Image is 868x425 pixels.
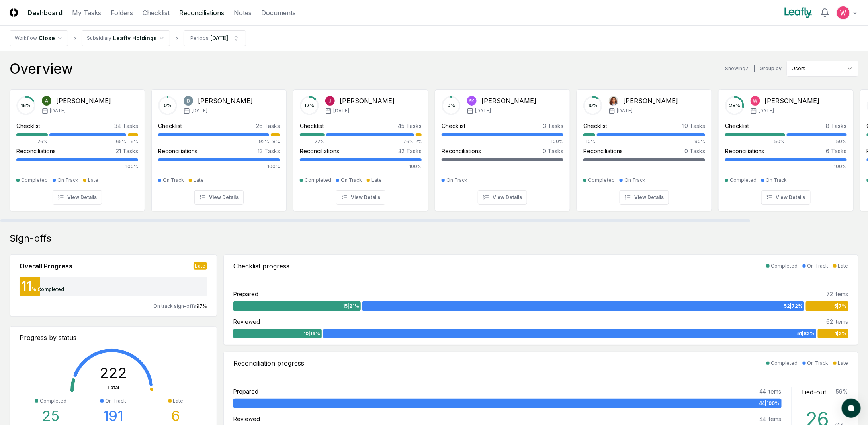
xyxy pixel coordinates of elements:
[72,8,101,18] a: My Tasks
[49,138,126,145] div: 65%
[797,330,815,337] span: 51 | 82 %
[827,290,848,298] div: 72 Items
[760,66,782,71] label: Group by
[336,190,385,205] button: View Details
[233,415,260,423] div: Reviewed
[761,190,811,205] button: View Details
[192,107,207,114] span: [DATE]
[838,360,848,367] div: Late
[10,30,246,46] nav: breadcrumb
[326,138,414,145] div: 76%
[16,138,48,145] div: 26%
[153,303,196,309] span: On track sign-offs
[158,122,182,130] div: Checklist
[725,138,785,145] div: 50%
[766,177,787,184] div: On Track
[305,177,331,184] div: Completed
[21,177,48,184] div: Completed
[478,190,527,205] button: View Details
[198,96,253,106] div: [PERSON_NAME]
[10,83,145,211] a: 16%Annie Khederlarian[PERSON_NAME][DATE]Checklist34 Tasks26%65%9%Reconciliations21 Tasks100%Compl...
[10,61,73,77] div: Overview
[258,147,280,155] div: 13 Tasks
[435,83,570,211] a: 0%SK[PERSON_NAME][DATE]Checklist3 Tasks100%Reconciliations0 TasksOn TrackView Details
[826,147,847,155] div: 6 Tasks
[784,303,803,310] span: 52 | 72 %
[759,387,782,395] div: 44 Items
[416,138,422,145] div: 2%
[233,358,304,368] div: Reconciliation progress
[56,96,111,106] div: [PERSON_NAME]
[223,254,858,345] a: Checklist progressCompletedOn TrackLatePrepared72 Items15|21%52|72%5|7%Reviewed62 Items10|16%51|8...
[158,163,280,170] div: 100%
[751,96,760,106] img: Walter Varela
[16,122,40,130] div: Checklist
[233,317,260,326] div: Reviewed
[31,286,64,293] div: % Completed
[16,163,138,170] div: 100%
[233,387,258,395] div: Prepared
[577,83,712,211] a: 10%Tasha Lane[PERSON_NAME][DATE]Checklist10 Tasks10%90%Reconciliations0 TasksCompletedOn TrackVie...
[163,177,184,184] div: On Track
[143,8,170,18] a: Checklist
[340,96,395,106] div: [PERSON_NAME]
[15,35,37,42] div: Workflow
[184,30,246,46] button: Periods[DATE]
[725,65,749,72] div: Showing 7
[173,397,184,405] div: Late
[801,387,827,397] div: Tied-out
[293,83,428,211] a: 12%John Falbo[PERSON_NAME][DATE]Checklist45 Tasks22%76%2%Reconciliations32 Tasks100%CompletedOn T...
[718,83,854,211] a: 28%Walter Varela[PERSON_NAME][DATE]Checklist8 Tasks50%50%Reconciliations6 Tasks100%CompletedOn Tr...
[475,107,491,114] span: [DATE]
[442,147,481,155] div: Reconciliations
[583,147,623,155] div: Reconciliations
[57,177,78,184] div: On Track
[196,303,207,309] span: 97 %
[543,147,563,155] div: 0 Tasks
[725,147,764,155] div: Reconciliations
[835,303,847,310] span: 5 | 7 %
[583,122,607,130] div: Checklist
[684,147,705,155] div: 0 Tasks
[787,138,847,145] div: 50%
[333,107,349,114] span: [DATE]
[87,35,111,42] div: Subsidiary
[128,138,138,145] div: 9%
[759,400,780,407] span: 44 | 100 %
[233,290,258,298] div: Prepared
[42,408,60,424] div: 25
[398,122,422,130] div: 45 Tasks
[446,177,467,184] div: On Track
[261,8,296,18] a: Documents
[588,177,615,184] div: Completed
[725,163,847,170] div: 100%
[442,138,563,145] div: 100%
[838,262,848,270] div: Late
[341,177,362,184] div: On Track
[725,122,749,130] div: Checklist
[300,122,324,130] div: Checklist
[300,163,422,170] div: 100%
[442,122,465,130] div: Checklist
[53,190,102,205] button: View Details
[210,34,228,42] div: [DATE]
[835,330,847,337] span: 1 | 2 %
[194,190,244,205] button: View Details
[27,8,63,18] a: Dashboard
[469,98,475,104] span: SK
[116,147,138,155] div: 21 Tasks
[617,107,633,114] span: [DATE]
[730,177,757,184] div: Completed
[20,261,72,271] div: Overall Progress
[303,330,320,337] span: 10 | 16 %
[20,280,31,293] div: 11
[271,138,280,145] div: 8%
[256,122,280,130] div: 26 Tasks
[826,122,847,130] div: 8 Tasks
[481,96,536,106] div: [PERSON_NAME]
[179,8,224,18] a: Reconciliations
[50,107,66,114] span: [DATE]
[765,96,820,106] div: [PERSON_NAME]
[371,177,382,184] div: Late
[40,397,66,405] div: Completed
